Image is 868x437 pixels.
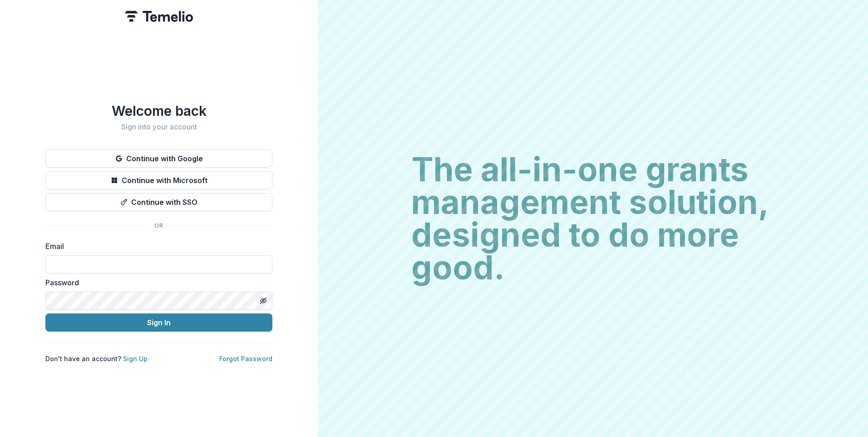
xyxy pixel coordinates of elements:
a: Sign Up [123,355,148,363]
label: Password [45,277,267,288]
img: Temelio [125,11,193,22]
button: Continue with SSO [45,193,272,211]
h2: Sign into your account [45,123,272,131]
h1: Welcome back [45,103,272,119]
button: Sign In [45,313,272,332]
a: Forgot Password [219,355,272,363]
button: Toggle password visibility [256,293,271,308]
p: Don't have an account? [45,354,148,363]
button: Continue with Microsoft [45,171,272,189]
label: Email [45,241,267,252]
button: Continue with Google [45,149,272,168]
